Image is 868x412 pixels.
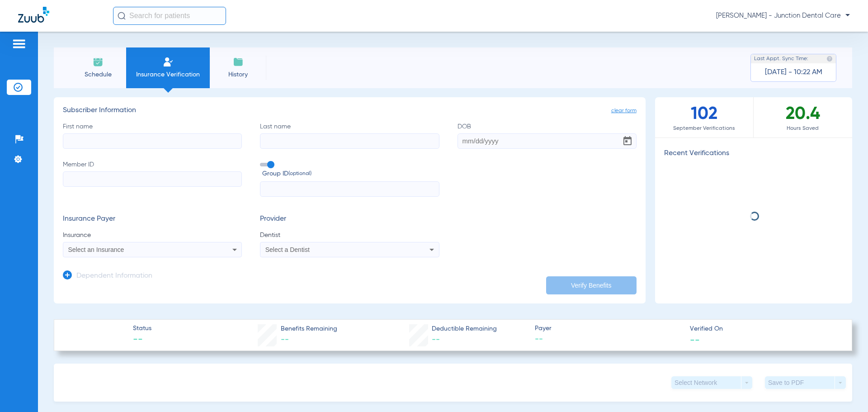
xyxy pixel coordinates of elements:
[655,97,754,137] div: 102
[281,336,289,344] span: --
[535,334,682,345] span: --
[133,70,203,79] span: Insurance Verification
[260,133,439,149] input: Last name
[611,106,637,115] span: clear form
[93,57,104,67] img: Schedule
[163,57,174,67] img: Manual Insurance Verification
[76,272,152,281] h3: Dependent Information
[260,215,439,224] h3: Provider
[63,106,637,115] h3: Subscriber Information
[133,324,151,333] span: Status
[281,324,337,334] span: Benefits Remaining
[260,231,439,240] span: Dentist
[618,132,637,150] button: Open calendar
[76,70,119,79] span: Schedule
[63,160,242,197] label: Member ID
[288,169,311,179] small: (optional)
[690,335,700,344] span: --
[63,171,242,187] input: Member ID
[458,133,637,149] input: DOBOpen calendar
[68,246,124,253] span: Select an Insurance
[63,231,242,240] span: Insurance
[63,133,242,149] input: First name
[118,12,126,20] img: Search Icon
[690,324,837,334] span: Verified On
[63,122,242,149] label: First name
[260,122,439,149] label: Last name
[546,276,637,294] button: Verify Benefits
[655,124,753,133] span: September Verifications
[12,38,26,49] img: hamburger-icon
[826,56,833,62] img: last sync help info
[754,97,852,137] div: 20.4
[18,7,49,23] img: Zuub Logo
[63,215,242,224] h3: Insurance Payer
[233,57,244,67] img: History
[265,246,310,253] span: Select a Dentist
[217,70,259,79] span: History
[262,169,439,179] span: Group ID
[113,7,226,25] input: Search for patients
[458,122,637,149] label: DOB
[133,334,151,346] span: --
[716,11,850,20] span: [PERSON_NAME] - Junction Dental Care
[765,68,822,77] span: [DATE] - 10:22 AM
[535,324,682,333] span: Payer
[754,124,852,133] span: Hours Saved
[432,336,440,344] span: --
[655,149,852,158] h3: Recent Verifications
[754,54,808,63] span: Last Appt. Sync Time:
[432,324,497,334] span: Deductible Remaining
